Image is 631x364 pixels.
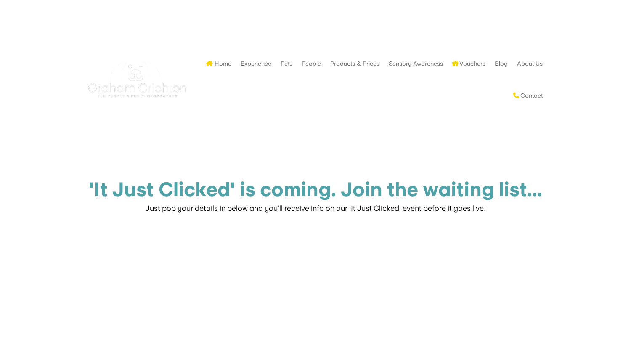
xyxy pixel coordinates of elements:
a: People [302,48,321,80]
a: Home [206,48,231,80]
a: Contact [513,80,543,112]
h1: 'It Just Clicked' is coming. Join the waiting list... [88,180,543,203]
a: Pets [281,48,292,80]
a: Blog [495,48,508,80]
a: Products & Prices [330,48,379,80]
a: Sensory Awareness [389,48,443,80]
p: Just pop your details in below and you'll receive info on our 'It Just Clicked' event before it g... [88,203,543,213]
a: About Us [517,48,543,80]
a: Vouchers [452,48,486,80]
iframe: Join the Mailing List [88,236,543,299]
a: Experience [241,48,271,80]
img: Graham Crichton Photography Logo [88,57,186,103]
